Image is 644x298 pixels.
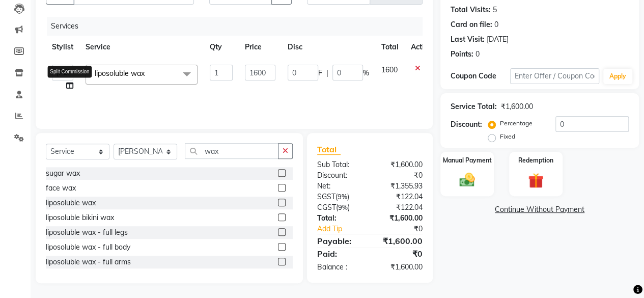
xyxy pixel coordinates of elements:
[317,203,336,212] span: CGST
[46,36,79,59] th: Stylist
[95,69,145,78] span: liposoluble wax
[310,235,370,247] div: Payable:
[493,5,497,15] div: 5
[338,203,348,211] span: 9%
[501,101,533,112] div: ₹1,600.00
[455,171,480,189] img: _cash.svg
[310,159,370,170] div: Sub Total:
[370,235,430,247] div: ₹1,600.00
[310,192,370,202] div: ( )
[46,183,76,194] div: face wax
[46,212,114,223] div: liposoluble bikini wax
[451,49,473,60] div: Points:
[46,227,128,238] div: liposoluble wax - full legs
[310,224,380,234] a: Add Tip
[310,181,370,192] div: Net:
[46,242,130,253] div: liposoluble wax - full body
[518,156,553,165] label: Redemption
[443,156,492,165] label: Manual Payment
[185,143,278,159] input: Search or Scan
[310,248,370,260] div: Paid:
[487,34,509,45] div: [DATE]
[204,36,239,59] th: Qty
[451,19,492,30] div: Card on file:
[47,66,92,77] div: Split Commission
[370,181,430,192] div: ₹1,355.93
[442,204,637,215] a: Continue Without Payment
[239,36,282,59] th: Price
[370,262,430,273] div: ₹1,600.00
[310,262,370,273] div: Balance :
[380,224,430,234] div: ₹0
[475,49,480,60] div: 0
[79,36,204,59] th: Service
[363,68,369,78] span: %
[370,159,430,170] div: ₹1,600.00
[381,65,398,74] span: 1600
[500,119,533,128] label: Percentage
[523,171,548,190] img: _gift.svg
[370,213,430,224] div: ₹1,600.00
[510,68,599,84] input: Enter Offer / Coupon Code
[451,34,485,45] div: Last Visit:
[451,71,510,82] div: Coupon Code
[318,68,322,78] span: F
[370,202,430,213] div: ₹122.04
[326,68,328,78] span: |
[370,248,430,260] div: ₹0
[370,192,430,202] div: ₹122.04
[145,69,149,78] a: x
[451,119,482,130] div: Discount:
[451,101,497,112] div: Service Total:
[310,213,370,224] div: Total:
[375,36,405,59] th: Total
[451,5,491,15] div: Total Visits:
[282,36,375,59] th: Disc
[494,19,498,30] div: 0
[338,193,347,201] span: 9%
[317,144,341,155] span: Total
[310,202,370,213] div: ( )
[310,170,370,181] div: Discount:
[603,69,632,84] button: Apply
[500,132,515,141] label: Fixed
[405,36,438,59] th: Action
[46,257,131,267] div: liposoluble wax - full arms
[47,17,430,36] div: Services
[46,168,80,179] div: sugar wax
[317,192,335,201] span: SGST
[370,170,430,181] div: ₹0
[46,198,96,208] div: liposoluble wax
